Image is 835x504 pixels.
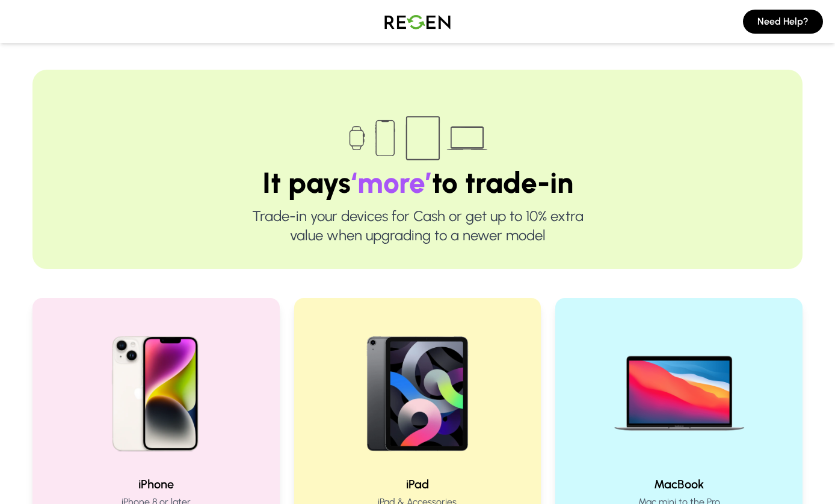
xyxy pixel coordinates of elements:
img: Logo [375,5,460,38]
img: iPhone [79,312,233,466]
button: Need Help? [743,10,823,34]
img: iPad [340,312,495,466]
h2: iPad [309,476,527,493]
img: MacBook [602,312,756,466]
p: Trade-in your devices for Cash or get up to 10% extra value when upgrading to a newer model [71,207,764,245]
h2: iPhone [47,476,265,493]
span: ‘more’ [351,165,432,200]
h1: It pays to trade-in [71,168,764,197]
h2: MacBook [570,476,788,493]
img: Trade-in devices [342,108,493,168]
